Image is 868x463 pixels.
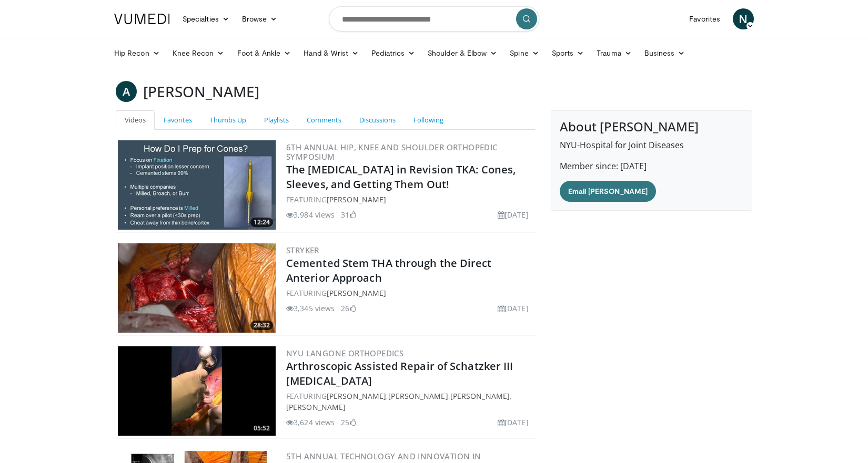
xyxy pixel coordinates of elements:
p: Member since: [DATE] [560,160,743,172]
a: Playlists [255,110,298,130]
a: A [116,81,137,102]
a: Hip Recon [108,43,166,64]
a: Email [PERSON_NAME] [560,181,656,202]
a: Sports [546,43,591,64]
span: 12:24 [250,218,273,227]
a: [PERSON_NAME] [450,391,510,401]
input: Search topics, interventions [329,6,539,32]
li: 3,984 views [286,209,335,220]
li: 25 [341,417,356,428]
a: Following [405,110,452,130]
p: NYU-Hospital for Joint Diseases [560,139,743,151]
a: Shoulder & Elbow [421,43,503,64]
img: XzOTlMlQSGUnbGTX4xMDoxOjBzMTt2bJ.300x170_q85_crop-smart_upscale.jpg [118,346,276,436]
h3: [PERSON_NAME] [143,81,259,102]
a: 28:32 [118,243,276,333]
li: [DATE] [498,417,529,428]
a: [PERSON_NAME] [286,402,346,412]
a: Comments [298,110,350,130]
li: [DATE] [498,303,529,314]
a: Trauma [590,43,638,64]
a: Discussions [350,110,405,130]
img: 336362fe-f065-4c78-bb1d-53dd5067b6e8.300x170_q85_crop-smart_upscale.jpg [118,140,276,230]
a: [PERSON_NAME] [327,391,386,401]
a: Arthroscopic Assisted Repair of Schatzker III [MEDICAL_DATA] [286,359,513,388]
li: 3,345 views [286,303,335,314]
a: Favorites [683,8,726,29]
div: FEATURING [286,194,533,205]
a: Favorites [155,110,201,130]
h4: About [PERSON_NAME] [560,119,743,135]
span: 28:32 [250,321,273,330]
li: [DATE] [498,209,529,220]
div: FEATURING [286,287,533,299]
li: 3,624 views [286,417,335,428]
img: 4f02d6de-8da9-4374-a3c3-ef38668d42aa.300x170_q85_crop-smart_upscale.jpg [118,243,276,333]
div: FEATURING , , , [286,390,533,413]
a: 12:24 [118,140,276,230]
a: Business [638,43,692,64]
a: Pediatrics [365,43,421,64]
a: 6th Annual Hip, Knee and Shoulder Orthopedic Symposium [286,142,498,162]
a: NYU Langone Orthopedics [286,348,403,358]
a: 05:52 [118,346,276,436]
a: Foot & Ankle [231,43,298,64]
li: 26 [341,303,356,314]
li: 31 [341,209,356,220]
a: The [MEDICAL_DATA] in Revision TKA: Cones, Sleeves, and Getting Them Out! [286,162,516,191]
a: Browse [236,8,284,29]
a: [PERSON_NAME] [327,288,386,298]
a: Spine [503,43,545,64]
a: Videos [116,110,155,130]
a: Cemented Stem THA through the Direct Anterior Approach [286,256,492,285]
a: Stryker [286,245,319,255]
a: Knee Recon [166,43,231,64]
a: Thumbs Up [201,110,255,130]
a: N [733,8,754,29]
a: Hand & Wrist [297,43,365,64]
a: Specialties [176,8,236,29]
img: VuMedi Logo [114,14,170,24]
a: [PERSON_NAME] [388,391,448,401]
a: [PERSON_NAME] [327,194,386,204]
span: 05:52 [250,424,273,433]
